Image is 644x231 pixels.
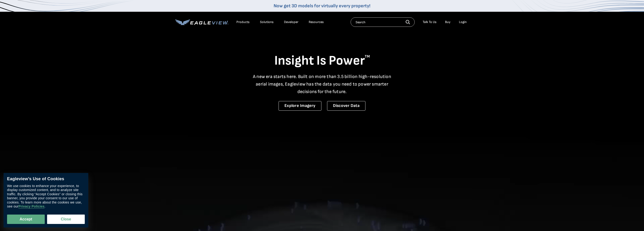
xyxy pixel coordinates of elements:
[327,101,365,111] a: Discover Data
[365,54,370,59] sup: TM
[7,176,85,182] div: Eagleview’s Use of Cookies
[459,20,467,24] div: Login
[7,215,45,224] button: Accept
[274,3,370,9] a: Now get 3D models for virtually every property!
[279,101,321,111] a: Explore Imagery
[175,53,469,69] h1: Insight Is Power
[7,184,85,209] div: We use cookies to enhance your experience, to display customized content, and to analyze site tra...
[47,215,85,224] button: Close
[260,20,274,24] div: Solutions
[18,205,44,209] a: Privacy Policies
[236,20,250,24] div: Products
[309,20,324,24] div: Resources
[284,20,298,24] a: Developer
[445,20,450,24] a: Buy
[423,20,437,24] div: Talk To Us
[250,73,394,95] p: A new era starts here. Built on more than 3.5 billion high-resolution aerial images, Eagleview ha...
[351,17,415,27] input: Search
